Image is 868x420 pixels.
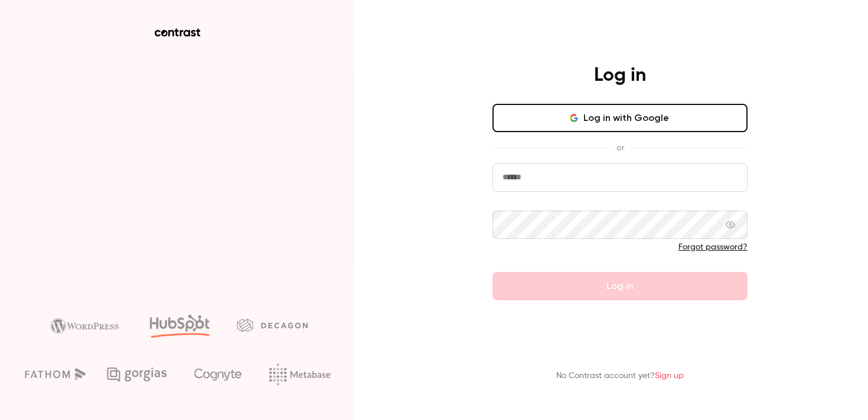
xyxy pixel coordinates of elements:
img: decagon [237,319,308,332]
span: or [611,142,630,154]
p: No Contrast account yet? [556,370,684,382]
h4: Log in [594,64,646,87]
a: Forgot password? [678,243,748,251]
button: Log in with Google [492,104,748,132]
a: Sign up [655,372,684,380]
